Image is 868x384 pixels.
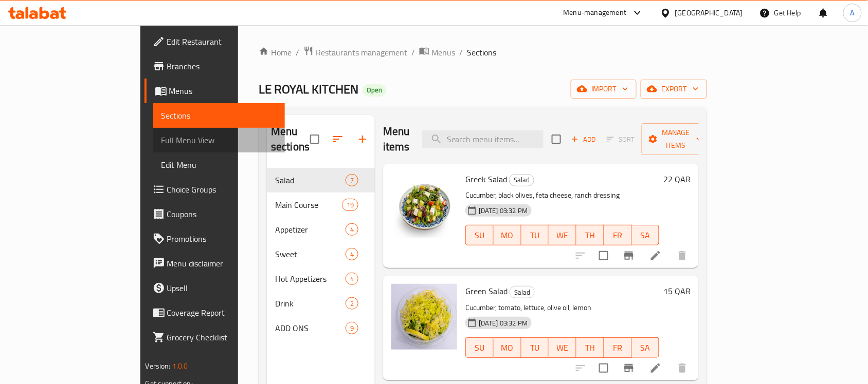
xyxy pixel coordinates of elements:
[346,323,358,333] span: 9
[346,225,358,235] span: 4
[303,46,407,59] a: Restaurants management
[650,126,702,152] span: Manage items
[641,80,707,99] button: export
[144,251,285,276] a: Menu disclaimer
[275,174,346,186] span: Salad
[649,249,662,262] a: Edit menu item
[146,359,171,373] span: Version:
[346,174,358,186] div: items
[553,340,572,355] span: WE
[161,109,277,122] span: Sections
[271,124,310,155] h2: Menu sections
[363,86,386,94] span: Open
[670,243,695,268] button: delete
[617,356,641,380] button: Branch-specific-item
[275,248,346,260] span: Sweet
[275,297,346,310] span: Drink
[267,164,375,344] nav: Menu sections
[267,168,375,193] div: Salad7
[346,248,358,260] div: items
[161,159,277,171] span: Edit Menu
[663,172,691,186] h6: 22 QAR
[521,337,549,358] button: TU
[593,245,614,266] span: Select to update
[391,284,457,350] img: Green Salad
[510,286,535,298] div: Salad
[567,131,600,147] span: Add item
[470,340,490,355] span: SU
[617,243,641,268] button: Branch-specific-item
[526,340,545,355] span: TU
[169,85,277,97] span: Menus
[636,228,656,243] span: SA
[851,7,855,18] span: A
[600,131,642,147] span: Select section first
[267,316,375,340] div: ADD ONS9
[267,217,375,242] div: Appetizer4
[465,189,659,202] p: Cucumber, black olives, feta cheese, ranch dressing
[576,337,604,358] button: TH
[510,174,534,186] span: Salad
[346,297,358,310] div: items
[549,225,576,245] button: WE
[144,29,285,54] a: Edit Restaurant
[470,228,490,243] span: SU
[475,206,532,216] span: [DATE] 03:32 PM
[167,331,277,343] span: Grocery Checklist
[275,273,346,285] div: Hot Appetizers
[465,301,659,314] p: Cucumber, tomato, lettuce, olive oil, lemon
[467,46,496,59] span: Sections
[161,134,277,146] span: Full Menu View
[649,83,699,95] span: export
[167,208,277,220] span: Coupons
[422,130,544,148] input: search
[363,84,386,97] div: Open
[526,228,545,243] span: TU
[553,228,572,243] span: WE
[632,337,660,358] button: SA
[167,282,277,294] span: Upsell
[498,228,517,243] span: MO
[636,340,656,355] span: SA
[346,249,358,259] span: 4
[383,124,410,155] h2: Menu items
[571,80,637,99] button: import
[465,171,507,187] span: Greek Salad
[144,276,285,300] a: Upsell
[431,46,455,59] span: Menus
[521,225,549,245] button: TU
[167,183,277,196] span: Choice Groups
[346,274,358,284] span: 4
[570,133,598,145] span: Add
[342,199,358,211] div: items
[167,306,277,319] span: Coverage Report
[567,131,600,147] button: Add
[564,7,627,19] div: Menu-management
[346,322,358,334] div: items
[608,340,628,355] span: FR
[581,340,600,355] span: TH
[579,83,628,95] span: import
[346,223,358,236] div: items
[144,177,285,202] a: Choice Groups
[342,200,358,210] span: 19
[144,54,285,79] a: Branches
[153,103,285,128] a: Sections
[510,286,534,298] span: Salad
[304,128,325,150] span: Select all sections
[411,46,415,59] li: /
[475,318,532,328] span: [DATE] 03:32 PM
[546,128,567,150] span: Select section
[346,176,358,185] span: 7
[494,225,521,245] button: MO
[346,299,358,309] span: 2
[549,337,576,358] button: WE
[267,242,375,266] div: Sweet4
[494,337,521,358] button: MO
[296,46,299,59] li: /
[632,225,660,245] button: SA
[465,337,494,358] button: SU
[144,202,285,226] a: Coupons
